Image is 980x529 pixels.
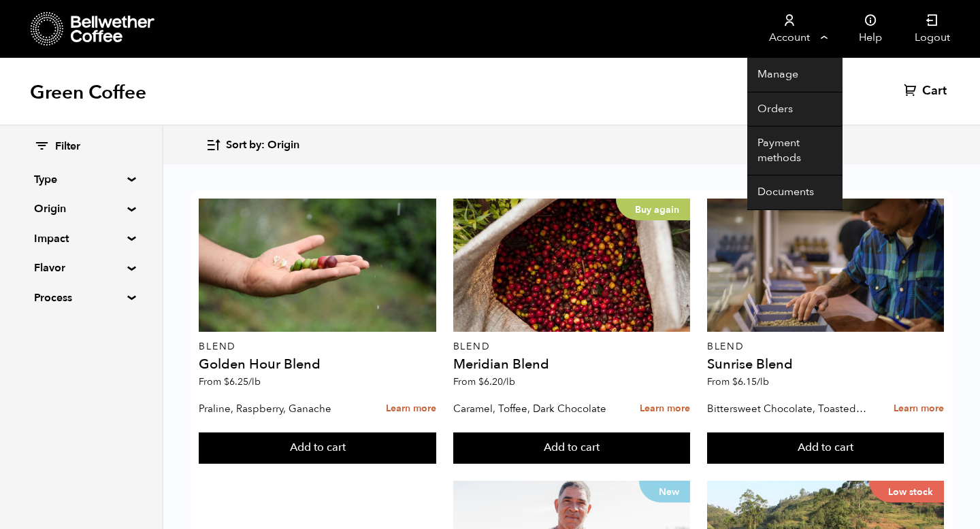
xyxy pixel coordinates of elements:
[616,199,690,220] p: Buy again
[747,175,843,210] a: Documents
[453,375,515,388] span: From
[199,375,261,388] span: From
[453,398,615,419] p: Caramel, Toffee, Dark Chocolate
[453,342,690,352] p: Blend
[503,375,515,388] span: /lb
[226,138,299,153] span: Sort by: Origin
[206,129,299,161] button: Sort by: Origin
[707,398,868,419] p: Bittersweet Chocolate, Toasted Marshmallow, Candied Orange, Praline
[34,231,128,247] summary: Impact
[34,290,128,306] summary: Process
[199,358,436,371] h4: Golden Hour Blend
[224,375,229,388] span: $
[453,432,690,464] button: Add to cart
[922,83,947,99] span: Cart
[707,375,769,388] span: From
[707,342,944,352] p: Blend
[199,342,436,352] p: Blend
[386,394,436,424] a: Learn more
[732,375,738,388] span: $
[478,375,515,388] bdi: 6.20
[199,398,360,419] p: Praline, Raspberry, Ganache
[453,199,690,332] a: Buy again
[747,126,843,175] a: Payment methods
[453,358,690,371] h4: Meridian Blend
[34,171,128,188] summary: Type
[640,394,690,424] a: Learn more
[30,80,146,105] h1: Green Coffee
[478,375,484,388] span: $
[894,394,944,424] a: Learn more
[732,375,769,388] bdi: 6.15
[904,83,950,99] a: Cart
[34,201,128,217] summary: Origin
[707,358,944,371] h4: Sunrise Blend
[248,375,261,388] span: /lb
[639,481,690,502] p: New
[757,375,769,388] span: /lb
[34,260,128,276] summary: Flavor
[747,58,843,92] a: Manage
[747,92,843,127] a: Orders
[707,432,944,464] button: Add to cart
[55,139,80,154] span: Filter
[224,375,261,388] bdi: 6.25
[869,481,944,502] p: Low stock
[199,432,436,464] button: Add to cart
